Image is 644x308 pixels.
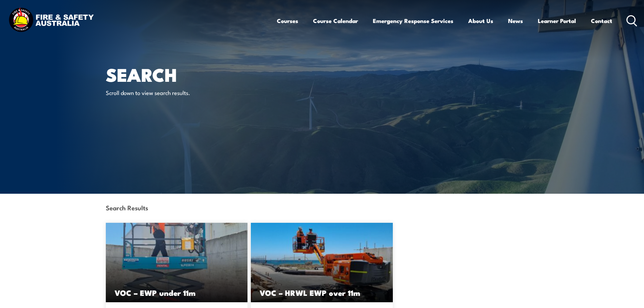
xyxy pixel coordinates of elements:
[468,12,493,30] a: About Us
[106,203,148,212] strong: Search Results
[508,12,523,30] a: News
[591,12,612,30] a: Contact
[538,12,576,30] a: Learner Portal
[251,223,393,302] img: VOC – HRWL EWP over 11m TRAINING
[373,12,453,30] a: Emergency Response Services
[106,66,273,82] h1: Search
[251,223,393,302] a: VOC – HRWL EWP over 11m
[260,289,384,297] h3: VOC – HRWL EWP over 11m
[277,12,298,30] a: Courses
[313,12,358,30] a: Course Calendar
[106,223,248,302] img: VOC – EWP under 11m
[115,289,239,297] h3: VOC – EWP under 11m
[106,89,229,96] p: Scroll down to view search results.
